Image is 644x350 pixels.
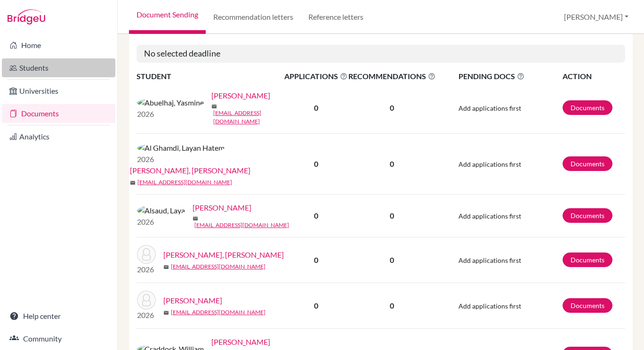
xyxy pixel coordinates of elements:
[314,103,318,112] b: 0
[348,254,435,266] p: 0
[137,309,156,321] p: 2026
[314,211,318,220] b: 0
[213,109,290,126] a: [EMAIL_ADDRESS][DOMAIN_NAME]
[348,300,435,311] p: 0
[314,301,318,310] b: 0
[211,336,270,348] a: [PERSON_NAME]
[137,205,185,216] img: Alsaud, Laya
[137,97,204,108] img: Abuelhaj, Yasmine
[2,58,115,77] a: Students
[2,127,115,146] a: Analytics
[163,264,169,270] span: mail
[348,210,435,221] p: 0
[171,308,266,317] a: [EMAIL_ADDRESS][DOMAIN_NAME]
[137,142,225,154] img: Al Ghamdi, Layan Hatem
[2,104,115,123] a: Documents
[163,310,169,316] span: mail
[137,245,156,264] img: Baruwal Chhetri, Aleksandra
[163,295,222,306] a: [PERSON_NAME]
[137,108,204,120] p: 2026
[459,256,521,264] span: Add applications first
[459,160,521,168] span: Add applications first
[193,216,198,221] span: mail
[137,70,284,82] th: STUDENT
[2,36,115,55] a: Home
[563,298,612,313] a: Documents
[314,255,318,264] b: 0
[137,264,156,275] p: 2026
[563,156,612,171] a: Documents
[563,100,612,115] a: Documents
[130,165,250,176] a: [PERSON_NAME], [PERSON_NAME]
[211,90,270,101] a: [PERSON_NAME]
[193,202,251,213] a: [PERSON_NAME]
[8,9,45,24] img: Bridge-U
[284,71,347,82] span: APPLICATIONS
[314,159,318,168] b: 0
[194,221,289,229] a: [EMAIL_ADDRESS][DOMAIN_NAME]
[2,307,115,326] a: Help center
[137,291,156,309] img: Black, Andrew
[348,102,435,114] p: 0
[211,104,217,109] span: mail
[137,178,232,187] a: [EMAIL_ADDRESS][DOMAIN_NAME]
[130,180,136,186] span: mail
[560,8,633,26] button: [PERSON_NAME]
[348,71,435,82] span: RECOMMENDATIONS
[2,81,115,100] a: Universities
[348,158,435,170] p: 0
[563,252,612,267] a: Documents
[137,154,225,165] p: 2026
[459,302,521,310] span: Add applications first
[562,70,625,82] th: ACTION
[137,45,625,63] h5: No selected deadline
[137,216,185,228] p: 2026
[459,212,521,220] span: Add applications first
[171,262,266,271] a: [EMAIL_ADDRESS][DOMAIN_NAME]
[459,104,521,112] span: Add applications first
[2,329,115,348] a: Community
[459,71,562,82] span: PENDING DOCS
[163,249,284,260] a: [PERSON_NAME], [PERSON_NAME]
[563,208,612,223] a: Documents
